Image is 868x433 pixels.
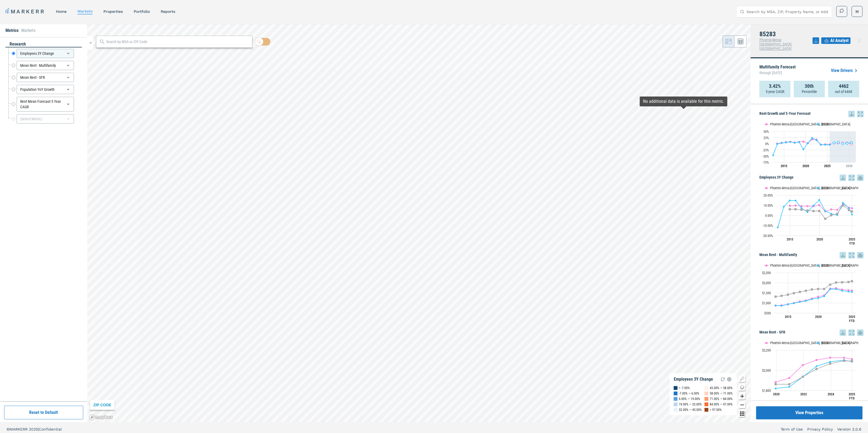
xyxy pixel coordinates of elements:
path: Monday, 14 Dec, 18:00, 14.74. 85283. [795,199,797,202]
text: -20.00% [763,234,773,238]
text: 2020 [816,237,823,241]
path: Thursday, 14 Dec, 18:00, 2,065.6. USA. [829,363,831,365]
button: Change style map button [739,384,745,391]
path: Monday, 14 Dec, 18:00, 6.16. USA. [795,208,797,210]
g: 85283, line 4 of 4 with 5 data points. [833,141,853,145]
text: 2022 [800,392,807,396]
span: Phoenix-Mesa-[GEOGRAPHIC_DATA], [GEOGRAPHIC_DATA] [759,38,792,51]
path: Tuesday, 28 Jun, 19:00, 7.69. 85283. [789,141,792,143]
text: 20.00% [763,194,773,197]
a: markets [77,9,93,13]
path: Monday, 14 Dec, 18:00, 1,690.98. USA. [823,288,825,290]
div: -7.00% — 6.00% [679,391,699,396]
div: 71.00% — 84.00% [710,396,733,402]
div: research [5,41,82,47]
div: < -7.00% [679,385,690,391]
path: Wednesday, 14 Dec, 18:00, 1.62. USA. [836,213,839,215]
path: Wednesday, 28 Jun, 19:00, -3.62. 85283. [820,143,822,146]
span: through [DATE] [759,69,796,76]
path: Tuesday, 14 Dec, 18:00, 5.9. Phoenix-Mesa-Scottsdale, AZ. [830,208,833,211]
path: Wednesday, 14 Dec, 18:00, 1,685.71. 85283. [835,288,837,290]
button: Show/Hide Legend Map Button [739,375,745,382]
div: Mean Rent - SFR [17,73,74,82]
text: 2025 YTD [849,315,855,323]
path: Saturday, 14 Jun, 19:00, 7.08. Phoenix-Mesa-Scottsdale, AZ. [851,207,853,209]
strong: 4462 [839,83,849,89]
span: MARKERR [10,427,29,431]
div: 32.00% — 45.00% [679,407,702,413]
path: Friday, 14 Dec, 18:00, 9.74. 85283. [813,205,815,207]
tspan: 2015 [781,164,787,168]
a: MARKERR [5,8,45,15]
path: Sunday, 14 Dec, 18:00, 14.79. 85283. [789,199,791,202]
tspan: 2025 [824,164,831,168]
path: Wednesday, 14 Dec, 18:00, 2,011.85. USA. [835,281,837,284]
div: 84.00% — 97.00% [710,402,733,407]
button: Other options map button [739,410,745,417]
path: Thursday, 14 Dec, 18:00, 4.88. USA. [807,209,809,212]
button: M [852,6,863,17]
a: Mapbox logo [89,414,113,420]
path: Wednesday, 28 Jun, 19:00, 3.93. 85283. [794,142,796,144]
path: Wednesday, 28 Jun, 19:00, -0.02. 85283. [842,143,844,145]
div: Mean Rent - Multifamily. Highcharts interactive chart. [759,258,864,327]
text: 50% [763,130,769,134]
a: View Drivers [831,67,859,74]
div: > 97.00% [710,407,722,413]
path: Saturday, 14 Dec, 18:00, 2,093.51. USA. [843,360,845,362]
path: Sunday, 28 Jun, 19:00, 2.11. 85283. [807,142,809,144]
tspan: 2020 [803,164,809,168]
text: -10.00% [763,224,773,228]
div: 19.00% — 32.00% [679,402,702,407]
path: Monday, 14 Dec, 18:00, 9.75. Phoenix-Mesa-Scottsdale, AZ. [795,205,797,207]
span: © [7,427,10,431]
path: Friday, 14 Dec, 18:00, 1,311.14. USA. [775,296,777,298]
path: Monday, 28 Jun, 19:00, 23.42. 85283. [811,137,813,139]
button: Show Phoenix-Mesa-Scottsdale, AZ [765,263,810,268]
path: Monday, 14 Jul, 19:00, 2,111.02. Phoenix-Mesa-Scottsdale, AZ. [851,358,853,360]
div: (Select Metric) [17,114,74,124]
svg: Interactive chart [759,181,858,249]
path: Thursday, 14 Dec, 18:00, 9.2. Phoenix-Mesa-Scottsdale, AZ. [807,205,809,207]
img: Settings [726,376,733,383]
text: 2020 [815,315,822,319]
text: 2015 [787,237,793,241]
path: Thursday, 28 Jun, 19:00, 1.85. 85283. [846,142,848,144]
path: Monday, 14 Dec, 18:00, 4.37. 85283. [824,210,827,212]
text: 0% [765,142,769,146]
path: Monday, 14 Dec, 18:00, 1,481.21. USA. [793,292,795,294]
button: Show 85283 [816,263,830,268]
div: Mean Rent - Multifamily [17,61,74,70]
div: Employees 3Y Change. Highcharts interactive chart. [759,181,864,249]
path: Thursday, 14 Dec, 18:00, 9.94. USA. [842,204,844,206]
path: Wednesday, 14 Dec, 18:00, 2,012.83. USA. [816,368,818,370]
strong: 3.42% [769,83,781,89]
span: AI Analyst [830,37,849,44]
div: Mean Rent - SFR. Highcharts interactive chart. [759,336,864,404]
path: Saturday, 14 Dec, 18:00, 5.33. USA. [848,209,850,211]
path: Friday, 14 Dec, 18:00, 4.33. USA. [813,210,815,212]
div: Employees 3Y Change [674,377,713,382]
path: Friday, 14 Dec, 18:00, -11.88. 85283. [777,226,779,228]
g: USA, line 3 of 3 with 12 data points. [789,204,853,220]
path: Saturday, 14 Dec, 18:00, 2,123.68. Phoenix-Mesa-Scottsdale, AZ. [843,357,845,359]
path: Friday, 14 Dec, 18:00, 1,665.71. USA. [811,288,813,291]
path: Saturday, 14 Dec, 18:00, 1,882. Phoenix-Mesa-Scottsdale, AZ. [775,381,777,383]
path: Monday, 14 Jul, 19:00, 1,540.25. 85283. [851,291,853,293]
h5: Mean Rent - SFR [759,329,864,336]
text: $500 [764,311,771,315]
path: Monday, 14 Jul, 19:00, 2,091.61. USA. [851,360,853,362]
path: Monday, 14 Dec, 18:00, 982.95. 85283. [793,302,795,304]
path: Saturday, 14 Dec, 18:00, 1,351.81. USA. [781,295,783,297]
path: Saturday, 14 Dec, 18:00, 1,691.12. USA. [817,288,819,290]
svg: Interactive chart [759,336,858,404]
text: 2024 [828,392,834,396]
path: Monday, 14 Dec, 18:00, -3.37. USA. [824,218,827,220]
input: Search by MSA or ZIP Code [106,39,249,45]
div: Map Tooltip Content [643,99,724,104]
text: $2,200 [762,348,771,352]
text: -50% [763,155,769,158]
button: Show Phoenix-Mesa-Scottsdale, AZ [765,341,810,345]
a: home [56,9,67,14]
path: Thursday, 14 Dec, 18:00, 1,097.33. 85283. [805,300,807,302]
